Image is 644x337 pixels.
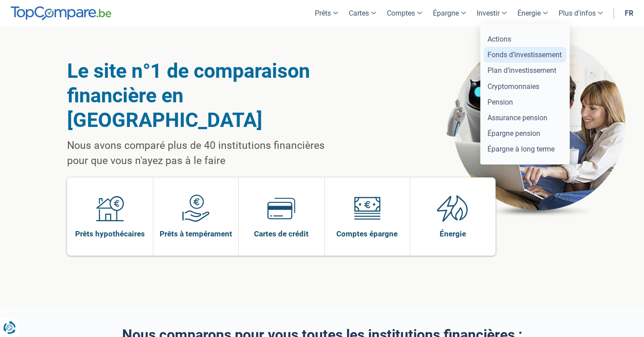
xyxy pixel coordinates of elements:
[484,141,566,157] a: Épargne à long terme
[182,194,210,222] img: Prêts à tempérament
[440,229,466,239] span: Énergie
[325,177,410,256] a: Comptes épargne Comptes épargne
[336,229,398,239] span: Comptes épargne
[484,63,566,78] a: Plan d’investissement
[410,177,496,256] a: Énergie Énergie
[11,6,111,21] img: TopCompare
[484,94,566,110] a: Pension
[353,194,381,222] img: Comptes épargne
[153,177,239,256] a: Prêts à tempérament Prêts à tempérament
[239,177,324,256] a: Cartes de crédit Cartes de crédit
[160,229,232,239] span: Prêts à tempérament
[267,194,295,222] img: Cartes de crédit
[75,229,145,239] span: Prêts hypothécaires
[484,126,566,141] a: Épargne pension
[484,110,566,126] a: Assurance pension
[484,79,566,94] a: Cryptomonnaies
[67,138,347,168] p: Nous avons comparé plus de 40 institutions financières pour que vous n'ayez pas à le faire
[484,47,566,63] a: Fonds d’investissement
[67,59,347,132] h1: Le site n°1 de comparaison financière en [GEOGRAPHIC_DATA]
[484,31,566,47] a: Actions
[437,194,468,222] img: Énergie
[254,229,309,239] span: Cartes de crédit
[67,177,153,256] a: Prêts hypothécaires Prêts hypothécaires
[96,194,124,222] img: Prêts hypothécaires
